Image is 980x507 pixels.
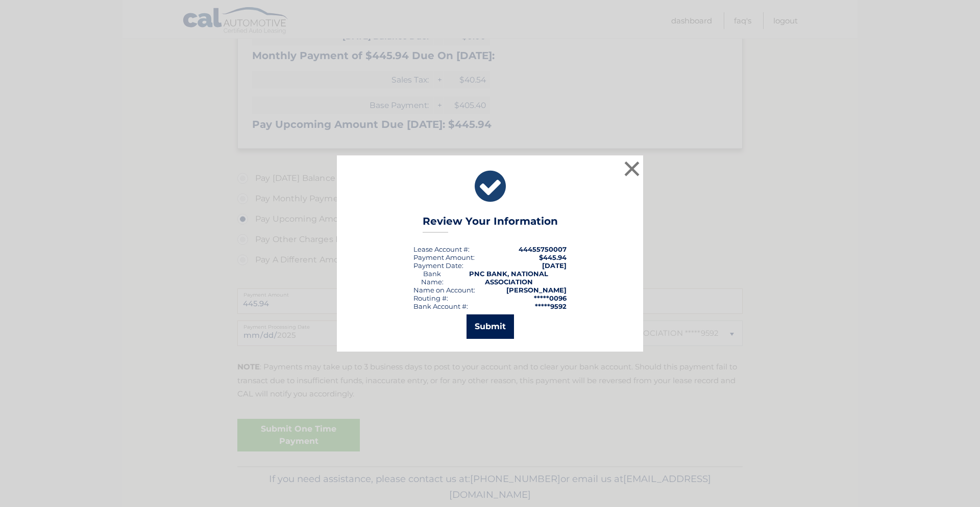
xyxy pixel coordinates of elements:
[413,261,462,270] span: Payment Date
[423,215,558,233] h3: Review Your Information
[413,270,451,286] div: Bank Name:
[467,314,514,339] button: Submit
[413,261,463,270] div: :
[506,286,567,294] strong: [PERSON_NAME]
[413,286,475,294] div: Name on Account:
[539,253,567,261] span: $445.94
[542,261,567,270] span: [DATE]
[413,302,468,310] div: Bank Account #:
[519,245,567,253] strong: 44455750007
[622,158,642,179] button: ×
[469,270,548,286] strong: PNC BANK, NATIONAL ASSOCIATION
[413,245,470,253] div: Lease Account #:
[413,294,448,302] div: Routing #:
[413,253,475,261] div: Payment Amount:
